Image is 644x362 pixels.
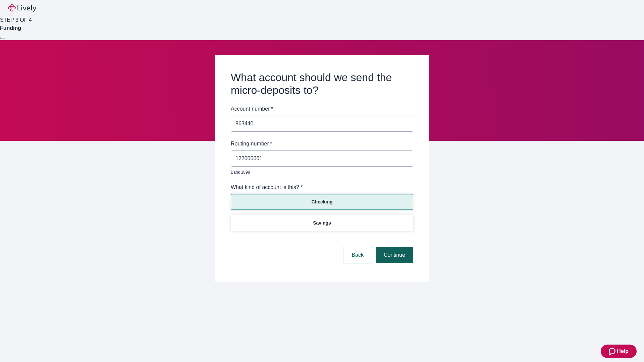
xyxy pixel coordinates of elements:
p: Savings [313,220,331,227]
label: Account number [231,105,273,113]
button: Savings [231,215,413,231]
label: Routing number [231,140,272,148]
svg: Zendesk support icon [609,347,617,355]
button: Back [343,247,372,263]
img: Lively [8,4,36,12]
h2: What account should we send the micro-deposits to? [231,71,413,97]
p: Checking [311,198,332,205]
span: Help [617,347,629,355]
p: Bank 1898 [231,169,409,175]
button: Checking [231,194,413,210]
label: What kind of account is this? * [231,183,303,191]
button: Continue [376,247,413,263]
button: Zendesk support iconHelp [601,345,637,358]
